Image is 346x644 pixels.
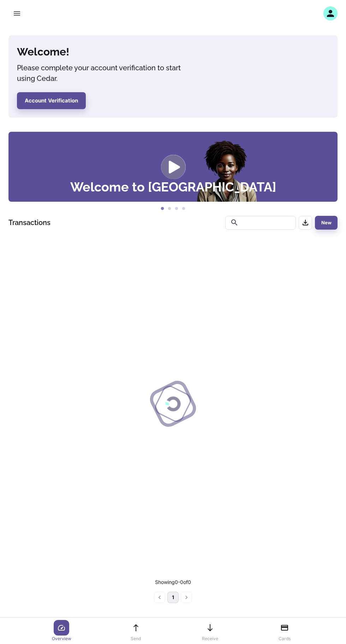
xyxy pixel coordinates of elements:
[155,578,191,586] p: Showing 0-0 of 0
[52,636,71,642] p: Overview
[17,92,86,109] button: Account Verification
[173,205,180,212] button: 3
[17,44,193,60] h4: Welcome!
[49,620,74,642] a: Overview
[17,63,193,84] h5: Please complete your account verification to start using Cedar.
[159,205,166,212] button: 1
[153,592,193,603] nav: pagination navigation
[123,620,149,642] a: Send
[197,620,223,642] a: Receive
[202,636,218,642] p: Receive
[272,620,297,642] a: Cards
[8,217,50,228] h1: Transactions
[315,216,338,230] button: New
[166,205,173,212] button: 2
[131,636,141,642] p: Send
[167,592,179,603] button: page 1
[279,636,291,642] p: Cards
[180,205,187,212] button: 4
[70,181,276,193] h3: Welcome to [GEOGRAPHIC_DATA]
